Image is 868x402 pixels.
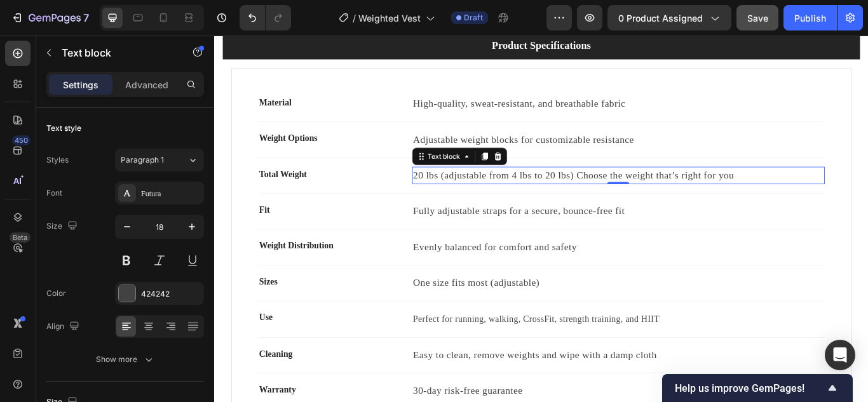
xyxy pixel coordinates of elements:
[62,45,170,60] p: Text block
[12,135,31,145] div: 450
[46,123,81,134] div: Text style
[125,78,168,91] p: Advanced
[46,187,62,199] div: Font
[5,5,95,30] button: 7
[214,36,868,402] iframe: Design area
[52,114,120,125] strong: Weight Options
[232,112,711,131] p: Adjustable weight blocks for customizable resistance
[52,366,91,377] strong: Cleaning
[232,238,711,256] p: Evenly balanced for comfort and safety
[825,340,855,370] div: Open Intercom Messenger
[232,154,711,173] p: 20 lbs (adjustable from 4 lbs to 20 lbs) Choose the weight that’s right for you
[232,364,711,382] p: Easy to clean, remove weights and wipe with a damp cloth
[10,232,31,243] div: Beta
[240,5,291,30] div: Undo/Redo
[52,281,74,292] strong: Sizes
[52,156,108,167] strong: Total Weight
[747,13,768,23] span: Save
[46,318,82,335] div: Align
[46,218,80,235] div: Size
[141,188,201,199] div: Futura
[464,12,483,23] span: Draft
[115,149,204,171] button: Paragraph 1
[618,11,703,25] span: 0 product assigned
[52,198,65,208] strong: Fit
[358,11,421,25] span: Weighted Vest
[96,353,155,366] div: Show more
[52,323,68,334] strong: Use
[353,11,356,25] span: /
[736,5,778,30] button: Save
[247,135,289,147] div: Text block
[63,78,98,91] p: Settings
[121,154,164,166] span: Paragraph 1
[675,382,825,394] span: Help us improve GemPages!
[783,5,837,30] button: Publish
[232,70,711,89] p: High-quality, sweat-resistant, and breathable fabric
[83,10,89,25] p: 7
[46,348,204,371] button: Show more
[46,154,69,166] div: Styles
[141,288,201,300] div: 424242
[232,196,711,214] p: Fully adjustable straps for a secure, bounce-free fit
[232,279,711,298] p: One size fits most (adjustable)
[607,5,731,30] button: 0 product assigned
[46,288,66,299] div: Color
[232,325,519,336] span: Perfect for running, walking, CrossFit, strength training, and HIIT
[675,380,840,396] button: Show survey - Help us improve GemPages!
[52,239,139,250] strong: Weight Distribution
[794,11,826,25] div: Publish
